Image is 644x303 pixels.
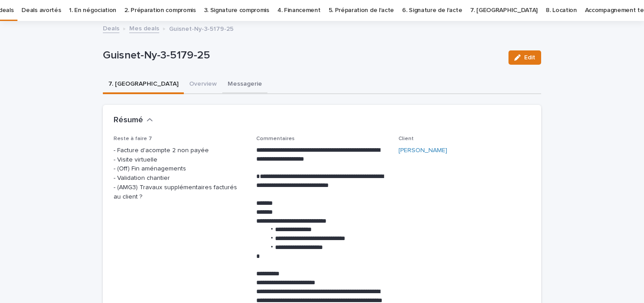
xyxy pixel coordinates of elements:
[169,23,233,33] p: Guisnet-Ny-3-5179-25
[103,23,119,33] a: Deals
[398,136,414,141] span: Client
[222,75,267,94] button: Messagerie
[524,54,535,61] span: Edit
[508,50,541,65] button: Edit
[103,49,501,62] p: Guisnet-Ny-3-5179-25
[129,23,159,33] a: Mes deals
[114,116,153,125] button: Résumé
[256,136,295,141] span: Commentaires
[184,75,222,94] button: Overview
[398,146,447,155] a: [PERSON_NAME]
[114,116,143,125] h2: Résumé
[114,136,152,141] span: Reste à faire 7
[114,146,246,202] p: - Facture d'acompte 2 non payée - Visite virtuelle - (Off) Fin aménagements - Validation chantier...
[103,75,184,94] button: 7. [GEOGRAPHIC_DATA]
